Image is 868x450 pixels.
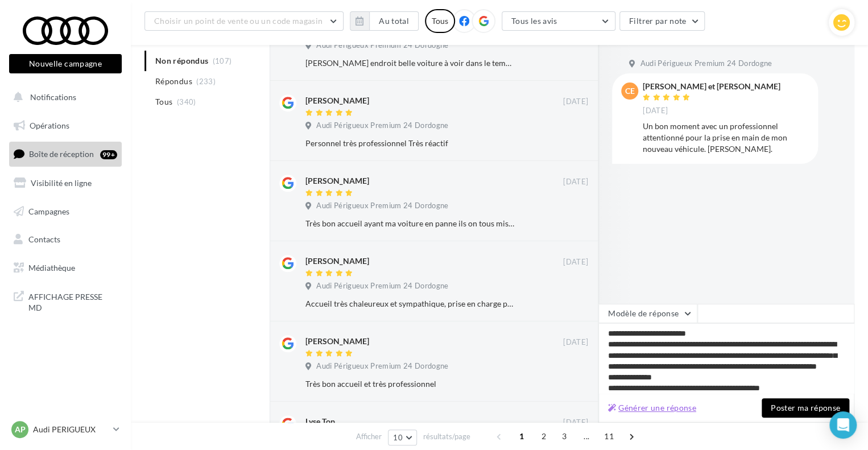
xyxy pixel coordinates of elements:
div: [PERSON_NAME] [305,255,369,267]
button: 10 [388,430,417,445]
span: Audi Périgueux Premium 24 Dordogne [640,59,772,69]
span: 11 [600,427,618,445]
span: Campagnes [28,206,69,216]
span: Médiathèque [28,263,75,273]
p: Audi PERIGUEUX [33,424,109,435]
span: 1 [512,427,531,445]
span: Audi Périgueux Premium 24 Dordogne [316,281,448,291]
div: [PERSON_NAME] [305,175,369,187]
span: Répondus [155,76,192,87]
a: Visibilité en ligne [7,171,124,195]
a: Campagnes [7,200,124,224]
span: [DATE] [643,106,668,116]
span: Boîte de réception [29,149,94,159]
span: Contacts [28,234,60,244]
span: Tous [155,96,172,108]
div: Open Intercom Messenger [829,411,857,439]
div: Très bon accueil et très professionnel [305,378,514,390]
span: [DATE] [563,418,588,428]
a: Contacts [7,228,124,251]
span: Choisir un point de vente ou un code magasin [154,16,323,26]
div: [PERSON_NAME] [305,336,369,347]
span: Ce [625,85,635,97]
div: 99+ [100,150,117,159]
button: Poster ma réponse [762,398,849,418]
span: (340) [177,97,196,106]
span: Notifications [30,92,76,102]
div: Personnel très professionnel Très réactif [305,138,514,149]
span: [DATE] [563,257,588,267]
div: Tous [425,9,455,33]
a: Médiathèque [7,256,124,280]
button: Nouvelle campagne [9,54,122,73]
button: Au total [369,11,419,31]
span: Tous les avis [511,16,557,26]
button: Choisir un point de vente ou un code magasin [144,11,344,31]
button: Tous les avis [502,11,615,31]
span: Afficher [356,431,382,442]
span: [DATE] [563,177,588,187]
div: Accueil très chaleureux et sympathique, prise en charge par la réception de l'atelier à l'arrivée... [305,298,514,309]
span: Opérations [30,121,69,130]
a: Boîte de réception99+ [7,142,124,166]
span: ... [577,427,596,445]
span: AP [15,424,26,435]
span: 10 [393,433,403,442]
a: AP Audi PERIGUEUX [9,419,122,440]
span: Audi Périgueux Premium 24 Dordogne [316,40,448,51]
button: Au total [350,11,419,31]
span: Audi Périgueux Premium 24 Dordogne [316,201,448,211]
div: [PERSON_NAME] endroit belle voiture à voir dans le temps au moment de change de voiture [305,57,514,69]
button: Notifications [7,85,119,109]
span: résultats/page [423,431,470,442]
button: Filtrer par note [619,11,705,31]
div: Très bon accueil ayant ma voiture en panne ils on tous mis en œuvre pour me prêter une voiture su... [305,218,514,229]
span: AFFICHAGE PRESSE MD [28,289,117,313]
button: Modèle de réponse [598,304,697,323]
span: Audi Périgueux Premium 24 Dordogne [316,121,448,131]
span: [DATE] [563,337,588,348]
div: [PERSON_NAME] et [PERSON_NAME] [643,82,780,90]
span: 3 [555,427,573,445]
a: AFFICHAGE PRESSE MD [7,284,124,318]
span: 2 [535,427,553,445]
span: [DATE] [563,97,588,107]
span: Audi Périgueux Premium 24 Dordogne [316,361,448,371]
div: [PERSON_NAME] [305,95,369,106]
div: Un bon moment avec un professionnel attentionné pour la prise en main de mon nouveau véhicule. [P... [643,121,809,155]
div: Lyse Top [305,416,335,427]
button: Générer une réponse [604,401,701,415]
span: Visibilité en ligne [31,178,92,188]
a: Opérations [7,114,124,138]
span: (233) [196,77,216,86]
